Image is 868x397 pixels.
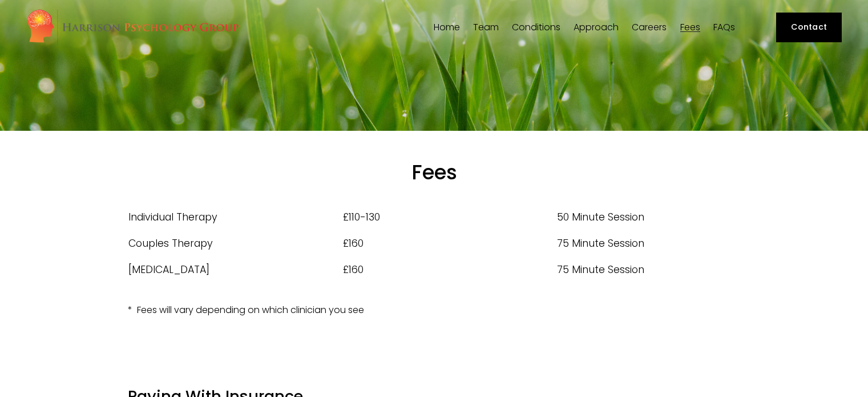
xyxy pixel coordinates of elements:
[574,23,619,32] span: Approach
[556,230,740,256] td: 75 Minute Session
[512,23,560,32] span: Conditions
[776,13,842,42] a: Contact
[128,302,740,319] p: * Fees will vary depending on which clinician you see
[128,204,342,230] td: Individual Therapy
[128,256,342,283] td: [MEDICAL_DATA]
[473,23,499,32] span: Team
[26,9,239,46] img: Harrison Psychology Group
[632,22,667,33] a: Careers
[473,22,499,33] a: folder dropdown
[128,160,740,185] h1: Fees
[342,256,556,283] td: £160
[556,204,740,230] td: 50 Minute Session
[128,230,342,256] td: Couples Therapy
[680,22,700,33] a: Fees
[342,204,556,230] td: £110-130
[574,22,619,33] a: folder dropdown
[713,22,735,33] a: FAQs
[512,22,560,33] a: folder dropdown
[434,22,460,33] a: Home
[556,256,740,283] td: 75 Minute Session
[342,230,556,256] td: £160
